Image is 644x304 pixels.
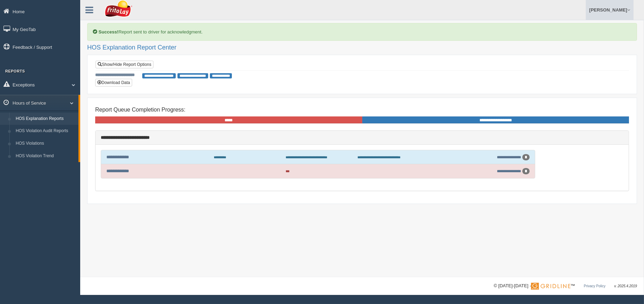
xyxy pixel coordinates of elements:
a: HOS Violation Audit Reports [13,125,78,137]
a: HOS Explanation Reports [13,113,78,125]
div: © [DATE]-[DATE] - ™ [494,282,637,290]
div: Report sent to driver for acknowledgment. [87,23,637,41]
img: Gridline [531,283,570,290]
a: HOS Violation Trend [13,150,78,162]
span: v. 2025.4.2019 [614,284,637,288]
a: Privacy Policy [584,284,605,288]
a: Show/Hide Report Options [96,61,153,68]
h2: HOS Explanation Report Center [87,44,637,51]
h4: Report Queue Completion Progress: [95,107,629,113]
b: Success! [99,29,119,35]
button: Download Data [95,79,132,86]
a: HOS Violations [13,137,78,150]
